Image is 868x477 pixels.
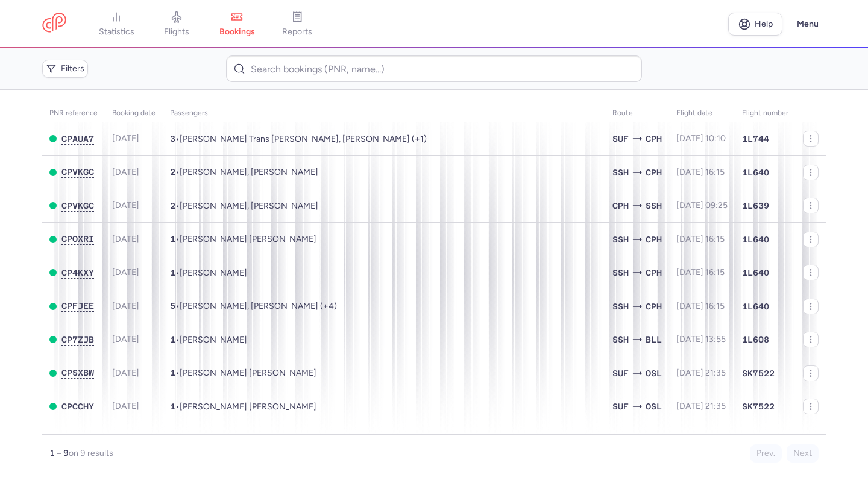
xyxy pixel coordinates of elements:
th: Booking date [105,104,163,122]
th: flight date [669,104,735,122]
span: 2 [170,201,175,210]
span: • [170,368,316,378]
span: 1L640 [742,166,769,178]
button: Menu [790,13,826,36]
span: 1L639 [742,200,769,212]
button: CPOXRI [61,234,94,244]
span: SSH [612,166,629,179]
span: [DATE] [112,167,139,177]
span: SK7522 [742,367,775,379]
span: SUF [612,132,629,145]
span: SSH [612,300,629,313]
span: • [170,201,318,211]
span: Tine BJOERN, Jesper NOERUM [180,167,318,177]
span: CPOXRI [61,234,94,244]
span: 1 [170,402,175,411]
span: 1L744 [742,133,769,145]
span: [DATE] 21:35 [676,368,726,378]
span: [DATE] 16:15 [676,234,725,244]
span: Help [755,19,773,28]
a: Help [728,13,782,36]
span: [DATE] [112,200,139,210]
span: 1L640 [742,267,769,279]
span: 1 [170,234,175,244]
span: statistics [99,27,134,37]
a: statistics [86,11,146,37]
span: SSH [612,233,629,246]
span: CPVKGC [61,167,94,177]
span: CPAUA7 [61,134,94,144]
input: Search bookings (PNR, name...) [226,55,641,82]
span: 1L608 [742,333,769,346]
span: [DATE] [112,301,139,311]
span: [DATE] 10:10 [676,133,726,144]
span: • [170,134,427,144]
button: CPVKGC [61,201,94,211]
span: 1 [170,368,175,377]
span: CPH [646,300,662,313]
span: Kayed ABDULRAZEK [180,268,247,278]
button: CPAUA7 [61,134,94,144]
span: CPH [646,266,662,279]
span: • [170,335,247,345]
a: bookings [207,11,267,37]
th: Flight number [735,104,796,122]
button: CPCCHY [61,402,94,412]
span: reports [282,27,312,37]
button: Prev. [750,444,782,463]
span: CPH [646,132,662,145]
span: [DATE] 16:15 [676,167,725,177]
span: CPCCHY [61,402,94,411]
span: flights [164,27,189,37]
button: CP7ZJB [61,335,94,345]
button: CPFJEE [61,301,94,311]
span: Martin Trans HANSEN, Storm Lui GENET, Asger Egelund DUE [180,134,427,144]
span: [DATE] [112,234,139,244]
span: [DATE] [112,133,139,144]
span: [DATE] 21:35 [676,401,726,411]
span: CP7ZJB [61,335,94,344]
span: Ahmed Mohamed Ibrahim ALMAS [180,234,316,244]
span: CPH [646,166,662,179]
span: [DATE] [112,401,139,411]
span: 1 [170,268,175,277]
span: CPVKGC [61,201,94,210]
span: [DATE] [112,267,139,277]
span: • [170,167,318,177]
span: CPH [612,199,629,212]
span: 1L640 [742,300,769,312]
button: CPSXBW [61,368,94,378]
th: PNR reference [42,104,105,122]
button: Next [787,444,819,463]
span: Mohammed IBRAHIM [180,335,247,345]
span: [DATE] 09:25 [676,200,728,210]
span: • [170,301,337,311]
span: 1 [170,335,175,344]
span: 2 [170,167,175,177]
span: Sebastian Hans Erik SANDBERG [180,368,316,378]
a: flights [146,11,207,37]
span: CP4KXY [61,268,94,277]
button: CP4KXY [61,268,94,278]
th: Route [605,104,669,122]
a: CitizenPlane red outlined logo [42,13,66,35]
span: • [170,402,316,412]
span: Tine BJOERN, Jesper NOERUM [180,201,318,211]
span: CPH [646,233,662,246]
span: [DATE] 13:55 [676,334,726,344]
span: Maya SAFLO, Rania ZAGHAL, Mohamad SAFLO, Ahmad SAFLO, Haya SAFLO, Yousr SAFLO [180,301,337,311]
span: CPFJEE [61,301,94,311]
span: bookings [219,27,255,37]
strong: 1 – 9 [49,448,69,458]
span: SK7522 [742,400,775,412]
span: SSH [612,333,629,346]
span: SSH [646,199,662,212]
span: Filters [61,64,84,74]
span: 5 [170,301,175,311]
span: • [170,268,247,278]
span: 3 [170,134,175,144]
span: OSL [646,400,662,413]
span: BLL [646,333,662,346]
span: on 9 results [69,448,113,458]
span: SSH [612,266,629,279]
